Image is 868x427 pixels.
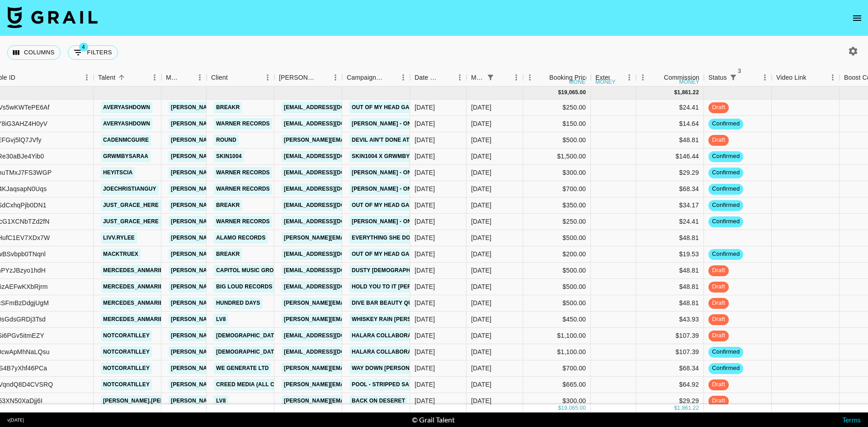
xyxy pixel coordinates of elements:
[471,152,491,161] div: Aug '25
[193,71,207,84] button: Menu
[523,246,591,263] div: $200.00
[415,249,435,259] div: 8/19/2025
[415,380,435,389] div: 8/21/2025
[169,281,316,293] a: [PERSON_NAME][EMAIL_ADDRESS][DOMAIN_NAME]
[282,363,429,374] a: [PERSON_NAME][EMAIL_ADDRESS][DOMAIN_NAME]
[664,69,699,86] div: Commission
[708,250,743,259] span: confirmed
[349,330,427,341] a: Halara collaboration
[169,118,316,130] a: [PERSON_NAME][EMAIL_ADDRESS][DOMAIN_NAME]
[708,185,743,193] span: confirmed
[214,102,242,113] a: Breakr
[101,134,151,146] a: cadenmcguire
[523,165,591,181] div: $300.00
[282,314,429,325] a: [PERSON_NAME][EMAIL_ADDRESS][DOMAIN_NAME]
[595,79,616,85] div: money
[523,360,591,377] div: $700.00
[523,181,591,197] div: $700.00
[415,233,435,242] div: 8/21/2025
[282,134,429,146] a: [PERSON_NAME][EMAIL_ADDRESS][DOMAIN_NAME]
[282,297,429,309] a: [PERSON_NAME][EMAIL_ADDRESS][DOMAIN_NAME]
[415,396,435,405] div: 8/11/2025
[523,312,591,328] div: $450.00
[636,100,704,116] div: $24.41
[735,67,744,76] span: 3
[282,281,383,293] a: [EMAIL_ADDRESS][DOMAIN_NAME]
[708,217,743,226] span: confirmed
[708,152,743,161] span: confirmed
[415,315,435,324] div: 8/22/2025
[415,201,435,210] div: 8/19/2025
[207,69,274,86] div: Client
[282,330,383,341] a: [EMAIL_ADDRESS][DOMAIN_NAME]
[214,281,274,293] a: Big Loud Records
[274,69,342,86] div: Booker
[509,71,523,84] button: Menu
[415,282,435,291] div: 8/22/2025
[101,200,161,211] a: just_grace_here
[214,134,239,146] a: Round
[214,330,282,341] a: [DEMOGRAPHIC_DATA]
[471,282,491,291] div: Aug '25
[169,330,316,341] a: [PERSON_NAME][EMAIL_ADDRESS][DOMAIN_NAME]
[708,397,729,405] span: draft
[537,71,549,84] button: Sort
[214,183,272,195] a: Warner Records
[440,71,453,84] button: Sort
[415,135,435,144] div: 8/21/2025
[523,263,591,279] div: $500.00
[727,71,740,84] div: 3 active filters
[484,71,497,84] div: 1 active filter
[826,71,840,84] button: Menu
[349,379,422,390] a: Pool - Stripped samia
[471,331,491,340] div: Aug '25
[523,393,591,409] div: $300.00
[636,328,704,344] div: $107.39
[261,71,274,84] button: Menu
[569,79,590,85] div: money
[471,233,491,242] div: Aug '25
[497,71,509,84] button: Sort
[349,395,407,407] a: Back on Deseret
[704,69,772,86] div: Status
[636,165,704,181] div: $29.29
[471,298,491,307] div: Aug '25
[636,344,704,360] div: $107.39
[636,393,704,409] div: $29.29
[523,344,591,360] div: $1,100.00
[471,119,491,128] div: Aug '25
[708,69,727,86] div: Status
[214,249,242,260] a: Breakr
[471,201,491,210] div: Aug '25
[471,364,491,373] div: Aug '25
[7,417,24,423] div: v [DATE]
[558,404,561,412] div: $
[214,216,272,227] a: Warner Records
[471,135,491,144] div: Aug '25
[349,200,487,211] a: Out Of My Head GarrettHornbuckleMusic
[776,69,807,86] div: Video Link
[101,346,152,358] a: notcoratilley
[169,183,316,195] a: [PERSON_NAME][EMAIL_ADDRESS][DOMAIN_NAME]
[848,9,866,27] button: open drawer
[415,184,435,193] div: 8/22/2025
[115,71,128,84] button: Sort
[636,279,704,295] div: $48.81
[415,168,435,177] div: 8/22/2025
[636,246,704,263] div: $19.53
[214,395,228,407] a: LV8
[842,415,861,424] a: Terms
[636,360,704,377] div: $68.34
[279,69,316,86] div: [PERSON_NAME]
[101,281,169,293] a: mercedes_anmarie_
[727,71,740,84] button: Show filters
[523,71,537,84] button: Menu
[169,167,316,178] a: [PERSON_NAME][EMAIL_ADDRESS][DOMAIN_NAME]
[169,379,316,390] a: [PERSON_NAME][EMAIL_ADDRESS][DOMAIN_NAME]
[636,295,704,312] div: $48.81
[101,216,161,227] a: just_grace_here
[415,217,435,226] div: 8/22/2025
[349,281,453,293] a: Hold You To It [PERSON_NAME]™️
[471,103,491,112] div: Aug '25
[214,346,282,358] a: [DEMOGRAPHIC_DATA]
